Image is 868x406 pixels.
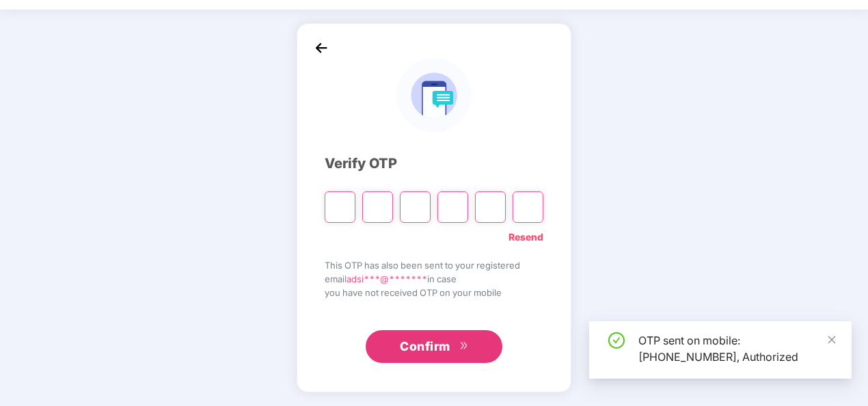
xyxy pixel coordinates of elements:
[311,38,331,58] img: back_icon
[475,191,506,223] input: Digit 5
[459,341,468,352] span: double-right
[508,230,543,245] a: Resend
[400,337,450,356] span: Confirm
[638,332,835,365] div: OTP sent on mobile: [PHONE_NUMBER], Authorized
[513,191,543,223] input: Digit 6
[827,335,837,344] span: close
[325,272,543,286] span: email in case
[325,258,543,272] span: This OTP has also been sent to your registered
[400,191,431,223] input: Digit 3
[362,191,393,223] input: Digit 2
[437,191,468,223] input: Digit 4
[325,153,543,174] div: Verify OTP
[325,191,355,223] input: Please enter verification code. Digit 1
[366,330,502,363] button: Confirmdouble-right
[325,286,543,299] span: you have not received OTP on your mobile
[396,58,471,133] img: logo
[608,332,625,349] span: check-circle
